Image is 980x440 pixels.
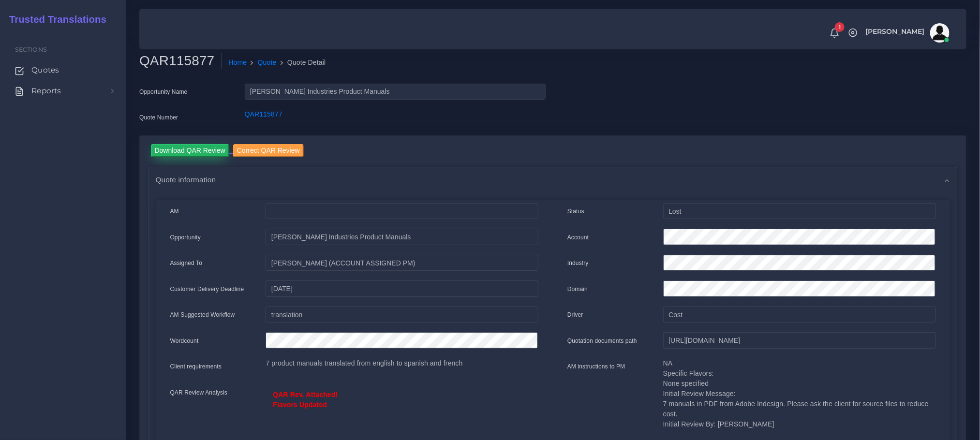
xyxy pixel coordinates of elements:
[31,65,59,75] span: Quotes
[170,259,203,267] label: Assigned To
[151,144,229,157] input: Download QAR Review
[2,14,106,25] h2: Trusted Translations
[139,113,178,122] label: Quote Number
[156,174,216,185] span: Quote information
[170,362,222,371] label: Client requirements
[826,28,843,38] a: 1
[233,144,304,157] input: Correct QAR Review
[277,58,326,68] li: Quote Detail
[7,81,119,101] a: Reports
[567,337,637,345] label: Quotation documents path
[170,388,228,397] label: QAR Review Analysis
[273,400,531,410] p: Flavors Updated
[170,233,201,242] label: Opportunity
[567,233,589,242] label: Account
[663,358,936,429] p: NA Specific Flavors: None specified Initial Review Message: 7 manuals in PDF from Adobe Indesign....
[567,207,584,216] label: Status
[2,12,106,28] a: Trusted Translations
[139,53,222,69] h2: QAR115877
[228,58,247,68] a: Home
[170,337,199,345] label: Wordcount
[273,390,531,400] p: QAR Rev. Attached!
[149,167,957,192] div: Quote information
[930,23,950,43] img: avatar
[567,310,583,319] label: Driver
[835,22,845,32] span: 1
[170,207,179,216] label: AM
[865,28,925,35] span: [PERSON_NAME]
[7,60,119,80] a: Quotes
[567,285,588,293] label: Domain
[266,358,538,368] p: 7 product manuals translated from english to spanish and french
[15,46,47,53] span: Sections
[139,88,188,96] label: Opportunity Name
[266,255,538,271] input: pm
[258,58,277,68] a: Quote
[170,285,244,293] label: Customer Delivery Deadline
[567,362,625,371] label: AM instructions to PM
[245,110,282,118] a: QAR115877
[170,310,235,319] label: AM Suggested Workflow
[861,23,953,43] a: [PERSON_NAME]avatar
[31,86,61,96] span: Reports
[567,259,589,267] label: Industry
